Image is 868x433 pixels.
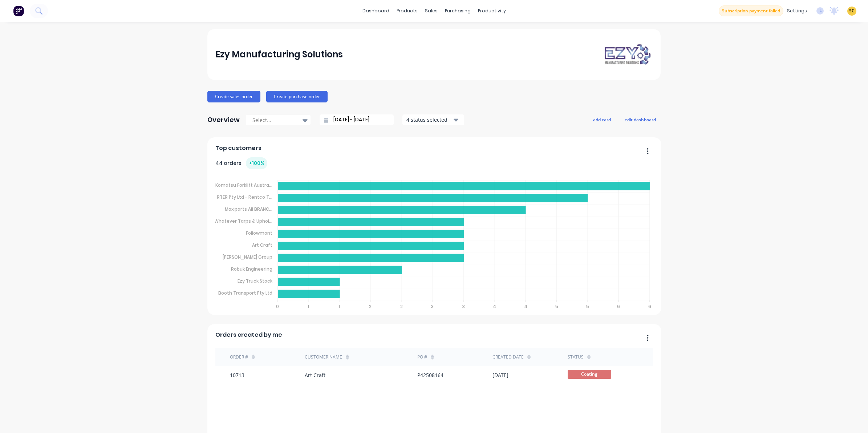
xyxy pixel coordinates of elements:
div: PO # [417,354,427,360]
tspan: Whatever Tarps & Uphol... [214,218,272,224]
tspan: Booth Transport Pty Ltd [218,290,272,296]
span: SC [849,8,855,14]
div: status [568,354,584,360]
div: 10713 [230,371,244,379]
tspan: Komatsu Forklift Austra... [215,182,272,188]
tspan: [PERSON_NAME] Group [223,254,272,260]
div: productivity [474,5,510,16]
div: purchasing [441,5,474,16]
tspan: 3 [462,303,465,309]
tspan: 2 [400,303,403,309]
tspan: Maxiparts All BRANC... [225,206,272,212]
div: settings [783,5,811,16]
tspan: 1 [308,303,309,309]
span: Orders created by me [215,331,282,339]
div: Overview [207,113,240,127]
div: Art Craft [305,371,325,379]
tspan: 0 [276,303,279,309]
div: 4 status selected [406,116,452,124]
a: dashboard [359,5,393,16]
div: sales [421,5,441,16]
button: Create purchase order [266,91,328,102]
img: Factory [13,5,24,16]
div: products [393,5,421,16]
tspan: 6 [617,303,620,309]
tspan: 3 [431,303,434,309]
tspan: RTER Pty Ltd - Rentco T... [217,194,272,200]
span: Top customers [215,144,261,153]
tspan: 6 [649,303,652,309]
tspan: 4 [493,303,496,309]
tspan: 5 [555,303,558,309]
tspan: Ezy Truck Stock [238,278,273,284]
div: Customer Name [305,354,342,360]
tspan: Followmont [246,230,272,236]
div: P42508164 [417,371,443,379]
tspan: 5 [587,303,589,309]
button: 4 status selected [402,114,464,125]
img: Ezy Manufacturing Solutions [602,43,653,66]
tspan: 4 [524,303,527,309]
tspan: 2 [369,303,372,309]
div: 44 orders [215,157,267,169]
tspan: Art Craft [252,242,272,248]
div: Created date [492,354,524,360]
div: [DATE] [492,371,508,379]
div: Ezy Manufacturing Solutions [215,47,343,62]
span: Coating [568,370,611,379]
tspan: 1 [338,303,340,309]
button: edit dashboard [620,115,661,124]
button: add card [588,115,616,124]
div: + 100 % [246,157,267,169]
button: Create sales order [207,91,260,102]
button: Subscription payment failed [719,5,783,16]
tspan: Robuk Engineering [231,266,272,272]
div: Order # [230,354,248,360]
